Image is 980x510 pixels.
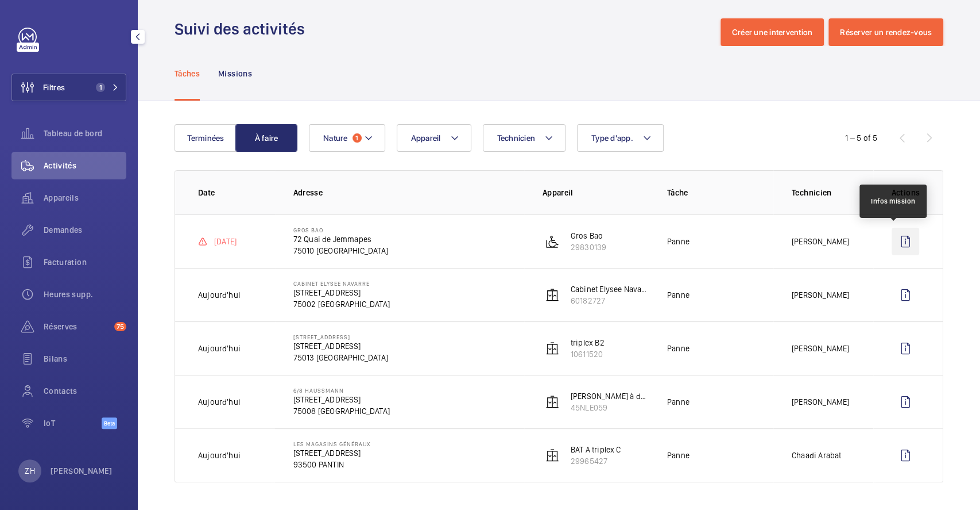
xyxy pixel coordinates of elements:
[44,128,126,139] span: Tableau de bord
[198,396,241,408] p: Aujourd'hui
[293,227,388,233] p: GROS BAO
[175,124,237,152] button: Terminées
[591,133,633,143] span: Type d'app.
[571,455,621,467] p: 29965427
[293,394,390,405] p: [STREET_ADDRESS]
[44,289,126,300] span: Heures supp.
[198,450,241,461] p: Aujourd'hui
[792,450,841,461] p: Chaadi Arabat
[323,133,348,143] span: Nature
[667,396,690,408] p: Panne
[25,465,34,477] p: ZH
[293,333,388,340] p: [STREET_ADDRESS]
[353,133,362,143] span: 1
[721,18,824,46] button: Créer une intervention
[577,124,664,152] button: Type d'app.
[218,68,252,79] p: Missions
[293,245,388,256] p: 75010 [GEOGRAPHIC_DATA]
[51,465,113,477] p: [PERSON_NAME]
[43,82,65,93] span: Filtres
[175,18,312,40] h1: Suivi des activités
[44,192,126,204] span: Appareils
[293,440,370,447] p: Les Magasins Généraux
[792,236,849,247] p: [PERSON_NAME]
[571,230,606,241] p: Gros Bao
[198,289,241,301] p: Aujourd'hui
[397,124,471,152] button: Appareil
[411,133,441,143] span: Appareil
[44,224,126,236] span: Demandes
[114,322,126,331] span: 75
[293,280,390,287] p: CABINET ELYSEE NAVARRE
[792,396,849,408] p: [PERSON_NAME]
[44,321,110,332] span: Réserves
[293,447,370,459] p: [STREET_ADDRESS]
[293,298,390,310] p: 75002 [GEOGRAPHIC_DATA]
[293,187,524,198] p: Adresse
[545,395,559,409] img: elevator.svg
[44,353,126,365] span: Bilans
[667,450,690,461] p: Panne
[96,83,105,92] span: 1
[667,289,690,301] p: Panne
[571,337,605,348] p: triplex B2
[175,68,200,79] p: Tâches
[293,340,388,352] p: [STREET_ADDRESS]
[545,288,559,302] img: elevator.svg
[293,459,370,470] p: 93500 PANTIN
[11,74,126,101] button: Filtres1
[571,348,605,360] p: 10611520
[845,132,877,144] div: 1 – 5 of 5
[571,241,606,253] p: 29830139
[483,124,566,152] button: Technicien
[571,295,649,306] p: 60182727
[293,233,388,245] p: 72 Quai de Jemmapes
[293,387,390,394] p: 6/8 Haussmann
[214,236,237,247] p: [DATE]
[102,417,117,429] span: Beta
[293,352,388,363] p: 75013 [GEOGRAPHIC_DATA]
[44,256,126,268] span: Facturation
[571,402,649,413] p: 45NLE059
[667,343,690,354] p: Panne
[667,236,690,247] p: Panne
[828,18,943,46] button: Réserver un rendez-vous
[545,342,559,355] img: elevator.svg
[543,187,649,198] p: Appareil
[571,444,621,455] p: BAT A triplex C
[293,287,390,298] p: [STREET_ADDRESS]
[792,187,873,198] p: Technicien
[545,235,559,248] img: platform_lift.svg
[293,405,390,417] p: 75008 [GEOGRAPHIC_DATA]
[44,417,102,429] span: IoT
[545,448,559,462] img: elevator.svg
[198,187,275,198] p: Date
[497,133,536,143] span: Technicien
[792,343,849,354] p: [PERSON_NAME]
[871,196,916,206] div: Infos mission
[44,385,126,397] span: Contacts
[792,289,849,301] p: [PERSON_NAME]
[44,160,126,171] span: Activités
[667,187,773,198] p: Tâche
[198,343,241,354] p: Aujourd'hui
[235,124,297,152] button: À faire
[571,283,649,295] p: Cabinet Elysee Navarre
[571,390,649,402] p: [PERSON_NAME] à droite après porte vitrée igh
[309,124,385,152] button: Nature1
